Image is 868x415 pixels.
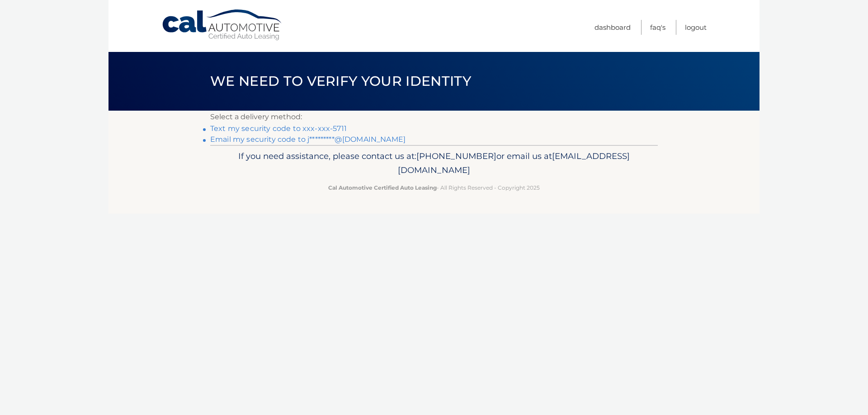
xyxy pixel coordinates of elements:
a: Email my security code to j*********@[DOMAIN_NAME] [210,135,406,144]
a: Logout [685,20,707,35]
p: - All Rights Reserved - Copyright 2025 [216,183,652,192]
a: Text my security code to xxx-xxx-5711 [210,124,347,133]
a: Cal Automotive [161,9,283,41]
span: We need to verify your identity [210,73,471,89]
strong: Cal Automotive Certified Auto Leasing [328,184,437,191]
p: Select a delivery method: [210,111,658,123]
a: FAQ's [650,20,665,35]
a: Dashboard [594,20,631,35]
span: [PHONE_NUMBER] [416,151,496,161]
p: If you need assistance, please contact us at: or email us at [216,149,652,178]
